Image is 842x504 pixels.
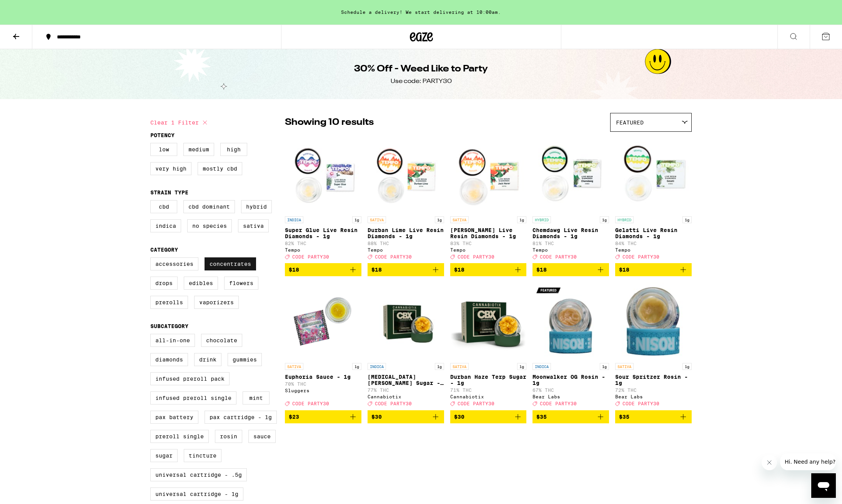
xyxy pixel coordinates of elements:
div: Tempo [368,247,444,252]
div: Use code: PARTY30 [391,77,452,86]
p: 88% THC [368,241,444,246]
label: Sativa [238,219,269,232]
legend: Strain Type [150,189,188,196]
img: Cannabiotix - Durban Haze Terp Sugar - 1g [450,282,527,359]
span: $30 [454,414,464,420]
label: Medium [183,143,214,156]
label: Vaporizers [194,296,239,309]
img: Tempo - Super Glue Live Resin Diamonds - 1g [285,136,361,212]
label: High [220,143,247,156]
p: Moonwalker OG Rosin - 1g [532,374,609,386]
label: Sauce [248,430,276,443]
label: Rosin [215,430,242,443]
span: CODE PARTY30 [292,254,329,259]
iframe: Button to launch messaging window [811,473,836,498]
div: Tempo [285,247,361,252]
div: Cannabiotix [450,394,527,399]
img: Tempo - Jack Herer Live Resin Diamonds - 1g [450,136,527,212]
label: PAX Battery [150,411,198,424]
span: CODE PARTY30 [458,401,494,406]
span: CODE PARTY30 [622,401,659,406]
img: Cannabiotix - Jet Lag OG Terp Sugar - 1g [368,282,444,359]
p: 1g [352,216,361,223]
span: $18 [536,267,547,273]
a: Open page for Gelatti Live Resin Diamonds - 1g from Tempo [615,136,692,263]
h1: 30% Off - Weed Like to Party [354,63,488,76]
span: CODE PARTY30 [540,401,577,406]
label: Concentrates [205,257,256,270]
iframe: Message from company [780,453,836,470]
label: Accessories [150,257,198,270]
p: 1g [682,216,692,223]
p: SATIVA [615,363,634,370]
p: 1g [600,216,609,223]
p: 77% THC [368,388,444,393]
span: $18 [371,267,382,273]
div: Tempo [532,247,609,252]
label: Universal Cartridge - .5g [150,468,247,481]
label: Drops [150,277,178,290]
p: 1g [352,363,361,370]
label: All-In-One [150,334,195,347]
label: No Species [187,219,232,232]
span: $18 [619,267,629,273]
img: Sluggers - Euphoria Sauce - 1g [285,282,361,359]
p: 71% THC [450,388,527,393]
p: 83% THC [450,241,527,246]
iframe: Close message [762,455,777,470]
p: 84% THC [615,241,692,246]
button: Add to bag [532,263,609,276]
img: Tempo - Durban Lime Live Resin Diamonds - 1g [368,136,444,212]
legend: Potency [150,132,175,138]
p: 81% THC [532,241,609,246]
label: Universal Cartridge - 1g [150,487,243,501]
button: Add to bag [532,410,609,423]
p: [PERSON_NAME] Live Resin Diamonds - 1g [450,227,527,239]
img: Bear Labs - Moonwalker OG Rosin - 1g [532,282,609,359]
a: Open page for Durban Lime Live Resin Diamonds - 1g from Tempo [368,136,444,263]
label: PAX Cartridge - 1g [205,411,277,424]
label: Drink [194,353,221,366]
label: CBD Dominant [183,200,235,213]
button: Add to bag [285,263,361,276]
p: INDICA [285,216,303,223]
a: Open page for Jet Lag OG Terp Sugar - 1g from Cannabiotix [368,282,444,410]
label: Preroll Single [150,430,209,443]
button: Add to bag [368,263,444,276]
label: Chocolate [201,334,242,347]
label: Infused Preroll Single [150,391,236,405]
label: Indica [150,219,181,232]
label: Sugar [150,449,178,462]
div: Tempo [450,247,527,252]
p: SATIVA [450,363,469,370]
a: Open page for Durban Haze Terp Sugar - 1g from Cannabiotix [450,282,527,410]
a: Open page for Chemdawg Live Resin Diamonds - 1g from Tempo [532,136,609,263]
span: $30 [371,414,382,420]
p: SATIVA [450,216,469,223]
span: CODE PARTY30 [540,254,577,259]
label: Tincture [184,449,221,462]
span: CODE PARTY30 [375,401,412,406]
div: Sluggers [285,388,361,393]
button: Add to bag [285,410,361,423]
p: Chemdawg Live Resin Diamonds - 1g [532,227,609,239]
div: Tempo [615,247,692,252]
button: Add to bag [615,263,692,276]
img: Bear Labs - Sour Spritzer Rosin - 1g [615,282,692,359]
legend: Category [150,247,178,253]
a: Open page for Jack Herer Live Resin Diamonds - 1g from Tempo [450,136,527,263]
label: Infused Preroll Pack [150,372,230,385]
span: CODE PARTY30 [458,254,494,259]
p: HYBRID [532,216,551,223]
p: Showing 10 results [285,116,374,129]
p: SATIVA [285,363,303,370]
button: Add to bag [450,263,527,276]
div: Bear Labs [532,394,609,399]
span: $23 [289,414,299,420]
p: Durban Haze Terp Sugar - 1g [450,374,527,386]
p: 1g [435,363,444,370]
p: 1g [517,216,526,223]
span: Featured [616,119,644,126]
p: HYBRID [615,216,634,223]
